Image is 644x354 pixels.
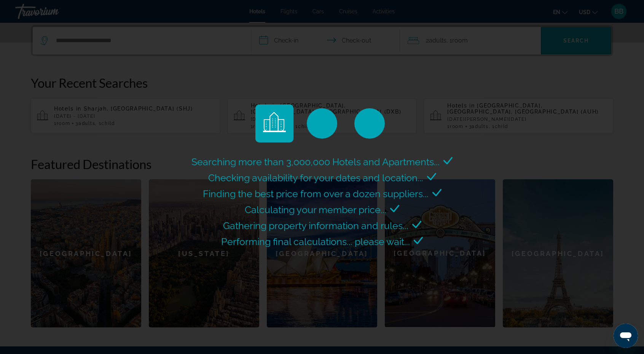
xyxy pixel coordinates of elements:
span: Gathering property information and rules... [223,220,408,231]
span: Checking availability for your dates and location... [208,172,423,183]
iframe: Кнопка запуска окна обмена сообщениями [614,324,638,348]
span: Performing final calculations... please wait... [221,236,410,247]
span: Searching more than 3,000,000 Hotels and Apartments... [191,156,440,168]
span: Finding the best price from over a dozen suppliers... [203,188,429,199]
span: Calculating your member price... [245,204,386,215]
